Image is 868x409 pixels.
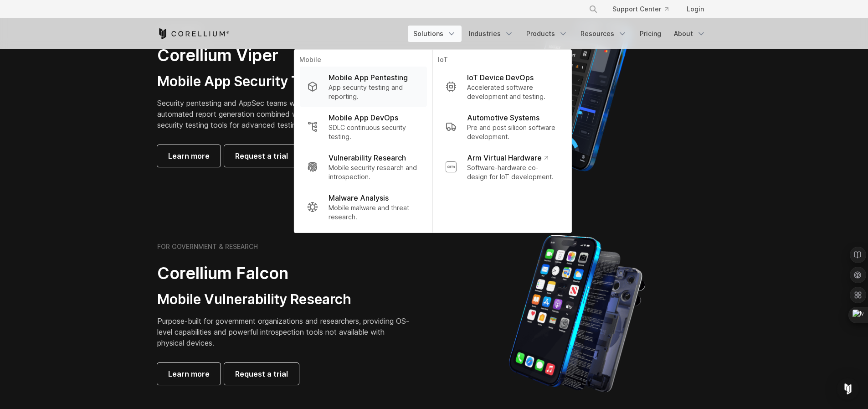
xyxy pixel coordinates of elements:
[578,1,711,17] div: Navigation Menu
[157,363,221,385] a: Learn more
[438,55,565,67] p: IoT
[299,55,426,67] p: Mobile
[408,26,711,42] div: Navigation Menu
[157,98,390,130] p: Security pentesting and AppSec teams will love the simplicity of automated report generation comb...
[329,112,398,123] p: Mobile App DevOps
[679,1,711,17] a: Login
[634,26,667,42] a: Pricing
[408,26,462,42] a: Solutions
[157,73,390,90] h3: Mobile App Security Testing
[224,145,299,167] a: Request a trial
[329,163,419,181] p: Mobile security research and introspection.
[467,123,558,141] p: Pre and post silicon software development.
[299,107,426,147] a: Mobile App DevOps SDLC continuous security testing.
[438,107,565,147] a: Automotive Systems Pre and post silicon software development.
[235,368,288,379] span: Request a trial
[438,147,565,187] a: Arm Virtual Hardware Software-hardware co-design for IoT development.
[329,123,419,141] p: SDLC continuous security testing.
[329,152,406,163] p: Vulnerability Research
[467,83,558,101] p: Accelerated software development and testing.
[837,378,859,400] div: Open Intercom Messenger
[299,187,426,227] a: Malware Analysis Mobile malware and threat research.
[299,147,426,187] a: Vulnerability Research Mobile security research and introspection.
[329,203,419,222] p: Mobile malware and threat research.
[575,26,632,42] a: Resources
[224,363,299,385] a: Request a trial
[157,45,390,66] h2: Corellium Viper
[329,192,389,203] p: Malware Analysis
[521,26,573,42] a: Products
[467,112,539,123] p: Automotive Systems
[463,26,519,42] a: Industries
[585,1,601,17] button: Search
[467,72,534,83] p: IoT Device DevOps
[157,291,412,308] h3: Mobile Vulnerability Research
[235,150,288,161] span: Request a trial
[168,368,210,379] span: Learn more
[157,145,221,167] a: Learn more
[508,16,646,176] img: Corellium MATRIX automated report on iPhone showing app vulnerability test results across securit...
[157,316,412,348] p: Purpose-built for government organizations and researchers, providing OS-level capabilities and p...
[299,67,426,107] a: Mobile App Pentesting App security testing and reporting.
[467,152,548,163] p: Arm Virtual Hardware
[668,26,711,42] a: About
[157,28,230,39] a: Corellium Home
[329,72,408,83] p: Mobile App Pentesting
[157,243,258,251] h6: FOR GOVERNMENT & RESEARCH
[467,163,558,181] p: Software-hardware co-design for IoT development.
[605,1,676,17] a: Support Center
[157,263,412,284] h2: Corellium Falcon
[438,67,565,107] a: IoT Device DevOps Accelerated software development and testing.
[508,234,646,393] img: iPhone model separated into the mechanics used to build the physical device.
[329,83,419,101] p: App security testing and reporting.
[168,150,210,161] span: Learn more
